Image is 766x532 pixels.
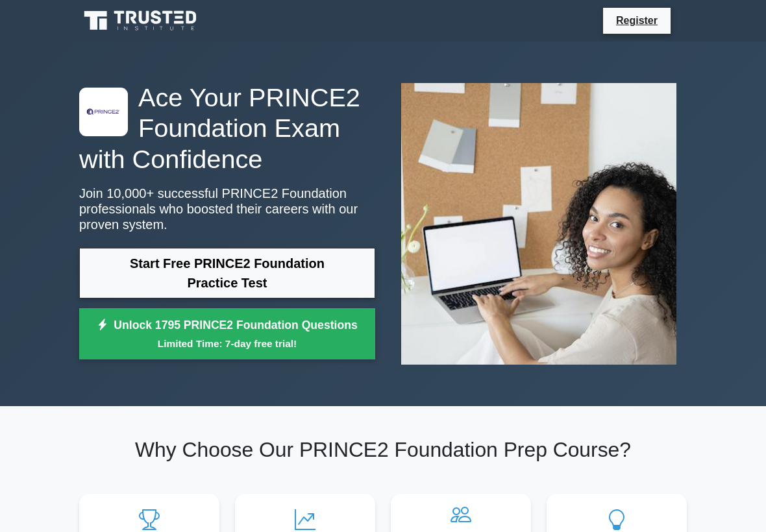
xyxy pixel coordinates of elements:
[79,308,375,360] a: Unlock 1795 PRINCE2 Foundation QuestionsLimited Time: 7-day free trial!
[79,437,687,462] h2: Why Choose Our PRINCE2 Foundation Prep Course?
[79,82,375,175] h1: Ace Your PRINCE2 Foundation Exam with Confidence
[79,248,375,298] a: Start Free PRINCE2 Foundation Practice Test
[95,336,359,351] small: Limited Time: 7-day free trial!
[79,186,375,232] p: Join 10,000+ successful PRINCE2 Foundation professionals who boosted their careers with our prove...
[608,12,665,29] a: Register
